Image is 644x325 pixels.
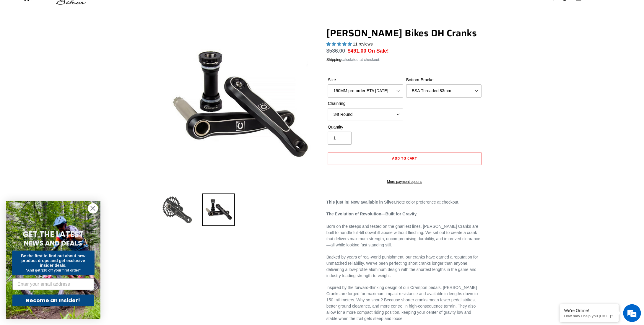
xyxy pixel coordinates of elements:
span: 11 reviews [353,42,373,46]
div: Navigation go back [6,32,15,41]
h1: [PERSON_NAME] Bikes DH Cranks [326,27,483,39]
div: We're Online! [564,308,614,313]
div: calculated at checkout. [326,57,483,63]
span: On Sale! [368,47,389,55]
span: Add to cart [392,155,417,161]
button: Add to cart [328,152,482,165]
span: 4.91 stars [326,42,353,46]
strong: This just in! Now available in Silver. [326,200,396,204]
img: Load image into Gallery viewer, Canfield Bikes DH Cranks [202,194,235,226]
p: Born on the steeps and tested on the gnarliest lines, [PERSON_NAME] Cranks are built to handle fu... [326,211,483,248]
a: Shipping [326,57,341,62]
label: Bottom-Bracket [406,77,482,83]
s: $536.00 [326,48,345,54]
textarea: Type your message and hit 'Enter' [3,161,113,182]
span: $491.00 [348,48,366,54]
label: Size [328,77,403,83]
div: Chat with us now [40,33,108,41]
p: Backed by years of real-world punishment, our cranks have earned a reputation for unmatched relia... [326,254,483,279]
span: Be the first to find out about new product drops and get exclusive insider deals. [21,253,86,268]
img: Load image into Gallery viewer, Canfield Bikes DH Cranks [161,194,193,226]
p: How may I help you today? [564,314,614,318]
p: Note color preference at checkout. [326,199,483,205]
label: Quantity [328,124,403,130]
div: Minimize live chat window [97,3,111,17]
input: Enter your email address [12,278,94,290]
button: Become an Insider! [12,295,94,306]
button: Close dialog [88,203,98,214]
label: Chainring [328,100,403,107]
strong: The Evolution of Revolution—Built for Gravity. [326,212,418,216]
p: Inspired by the forward-thinking design of our Crampon pedals, [PERSON_NAME] Cranks are forged fo... [326,285,483,322]
a: More payment options [328,179,482,184]
span: NEWS AND DEALS [24,238,82,248]
span: *And get $10 off your first order* [26,268,80,272]
span: GET THE LATEST [23,229,84,240]
img: d_696896380_company_1647369064580_696896380 [19,30,34,44]
span: We're online! [34,74,82,134]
